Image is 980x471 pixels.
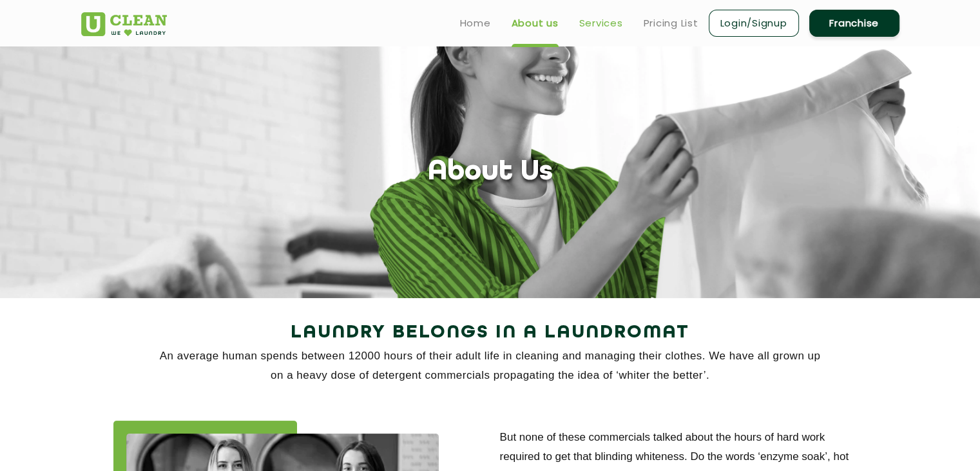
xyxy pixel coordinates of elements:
p: An average human spends between 12000 hours of their adult life in cleaning and managing their cl... [81,346,899,385]
img: UClean Laundry and Dry Cleaning [81,12,167,36]
h2: Laundry Belongs in a Laundromat [81,317,899,348]
a: Home [460,15,491,31]
a: About us [512,15,559,31]
a: Pricing List [644,15,698,31]
h1: About Us [428,156,553,189]
a: Login/Signup [709,10,799,37]
a: Franchise [809,10,899,37]
a: Services [579,15,623,31]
